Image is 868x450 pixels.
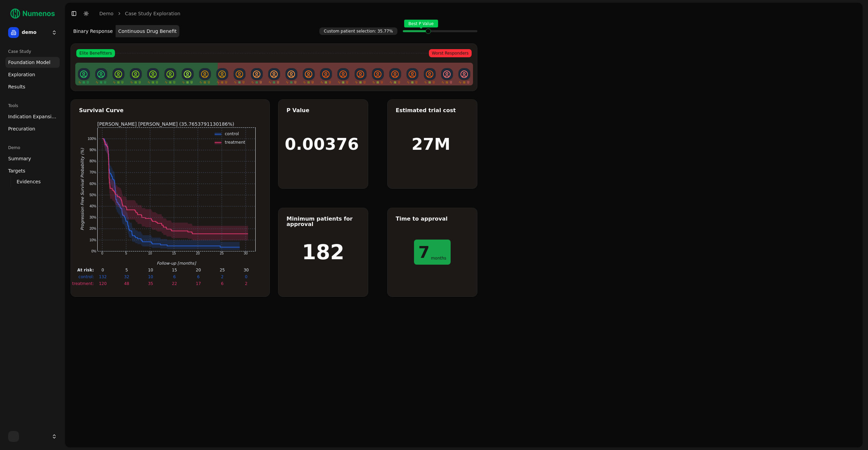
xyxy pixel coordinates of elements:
span: Summary [8,155,31,162]
text: treatment: [72,281,94,286]
span: Elite Benefitters [76,49,115,57]
text: 10 [148,251,152,255]
text: 30 [243,268,249,272]
a: Exploration [5,69,60,80]
text: 32 [124,274,129,279]
a: Foundation Model [5,57,60,68]
text: Follow-up [months] [157,261,196,266]
text: 30% [89,216,96,219]
text: 30 [244,251,248,255]
text: treatment [225,140,245,145]
a: Targets [5,165,60,176]
a: Precuration [5,123,60,134]
div: Tools [5,100,60,111]
a: Evidences [14,177,52,186]
a: Summary [5,153,60,164]
text: 60% [89,182,96,186]
span: Foundation Model [8,59,51,66]
a: Indication Expansion [5,111,60,122]
a: demo [99,10,114,17]
text: 70% [89,170,96,174]
text: 0 [245,274,248,279]
h1: 0.00376 [285,136,359,152]
a: Case Study Exploration [125,10,180,17]
text: 35 [148,281,153,286]
text: 20% [89,227,96,230]
span: Best P Value [404,20,438,27]
text: control: [78,274,94,279]
div: Demo [5,142,60,153]
text: 50% [89,193,96,197]
span: Indication Expansion [8,113,57,120]
span: Exploration [8,71,35,78]
text: 20 [196,251,200,255]
button: Binary Response [71,25,116,37]
text: 20 [196,268,201,272]
img: Numenos [5,5,60,22]
text: 10 [148,274,153,279]
a: Results [5,81,60,92]
text: [PERSON_NAME] [PERSON_NAME] (35.7653791130186%) [97,121,234,127]
text: 15 [172,251,176,255]
text: 22 [172,281,177,286]
text: 0 [101,268,104,272]
span: Custom patient selection: 35.77% [319,27,397,35]
button: demo [5,24,60,41]
h1: 182 [302,242,344,262]
span: Results [8,83,25,90]
span: demo [22,29,49,36]
span: Worst Responders [429,49,472,57]
text: 25 [219,268,224,272]
h1: 7 [418,244,430,260]
text: 5 [125,268,128,272]
text: control [225,131,239,136]
text: 100% [87,137,96,141]
text: 48 [124,281,129,286]
span: Precuration [8,125,35,132]
text: Progression Free Survival Probability (%) [80,148,85,230]
h1: 27M [412,136,451,152]
nav: breadcrumb [99,10,180,17]
text: 0 [101,251,103,255]
text: 6 [173,274,176,279]
text: 6 [221,281,223,286]
button: Continuous Drug Benefit [116,25,179,37]
div: Case Study [5,46,60,57]
text: 25 [220,251,224,255]
text: 90% [89,148,96,152]
span: Targets [8,167,25,174]
text: 2 [221,274,223,279]
div: Survival Curve [79,108,261,113]
text: 132 [99,274,106,279]
text: 5 [125,251,127,255]
text: 10% [89,238,96,242]
text: At risk: [77,268,94,272]
text: 17 [196,281,201,286]
text: 6 [197,274,200,279]
text: 15 [172,268,177,272]
span: months [431,256,446,260]
span: Evidences [17,178,41,185]
text: 10 [148,268,153,272]
text: 120 [99,281,106,286]
text: 80% [89,159,96,163]
text: 2 [245,281,248,286]
text: 0% [91,249,96,253]
text: 40% [89,204,96,208]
